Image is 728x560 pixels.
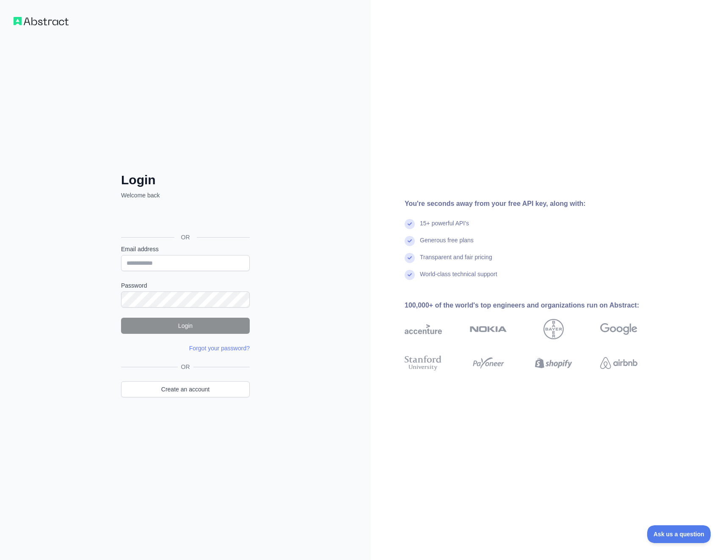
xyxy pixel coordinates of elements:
img: google [600,319,637,339]
img: shopify [535,354,572,372]
img: check mark [405,253,415,263]
div: Generous free plans [420,236,474,253]
label: Email address [121,245,250,253]
img: payoneer [470,354,507,372]
img: stanford university [405,354,442,372]
span: OR [178,363,193,371]
label: Password [121,281,250,290]
iframe: Toggle Customer Support [647,525,711,543]
img: Workflow [14,17,69,25]
div: You're seconds away from your free API key, along with: [405,199,665,209]
img: bayer [543,319,564,339]
span: OR [174,233,197,241]
a: Create an account [121,381,250,397]
img: check mark [405,219,415,229]
div: 100,000+ of the world's top engineers and organizations run on Abstract: [405,300,665,310]
img: check mark [405,270,415,280]
iframe: Knop Inloggen met Google [117,209,252,227]
img: accenture [405,319,442,339]
a: Forgot your password? [189,345,250,352]
p: Welcome back [121,191,250,200]
div: Transparent and fair pricing [420,253,492,270]
img: airbnb [600,354,637,372]
button: Login [121,318,250,334]
img: check mark [405,236,415,246]
div: 15+ powerful API's [420,219,469,236]
div: World-class technical support [420,270,497,287]
img: nokia [470,319,507,339]
h2: Login [121,172,250,188]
